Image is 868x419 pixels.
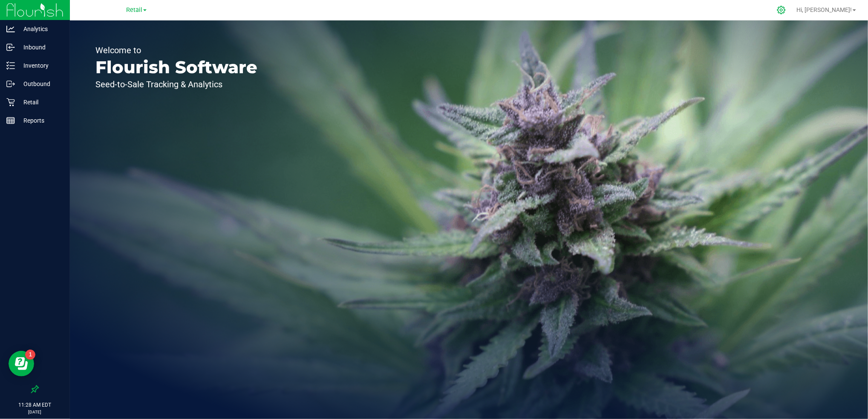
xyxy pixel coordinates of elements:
[15,24,66,34] p: Analytics
[6,61,15,70] inline-svg: Inventory
[4,409,66,415] p: [DATE]
[126,6,142,14] span: Retail
[95,59,257,76] p: Flourish Software
[9,351,34,376] iframe: Resource center
[15,97,66,107] p: Retail
[6,98,15,106] inline-svg: Retail
[25,350,35,360] iframe: Resource center unread badge
[6,80,15,88] inline-svg: Outbound
[95,80,257,89] p: Seed-to-Sale Tracking & Analytics
[6,116,15,125] inline-svg: Reports
[15,115,66,126] p: Reports
[31,385,39,393] label: Pin the sidebar to full width on large screens
[15,42,66,52] p: Inbound
[796,6,852,13] span: Hi, [PERSON_NAME]!
[6,43,15,52] inline-svg: Inbound
[15,79,66,89] p: Outbound
[95,46,257,55] p: Welcome to
[6,25,15,33] inline-svg: Analytics
[15,60,66,71] p: Inventory
[776,6,787,14] div: Manage settings
[4,401,66,409] p: 11:28 AM EDT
